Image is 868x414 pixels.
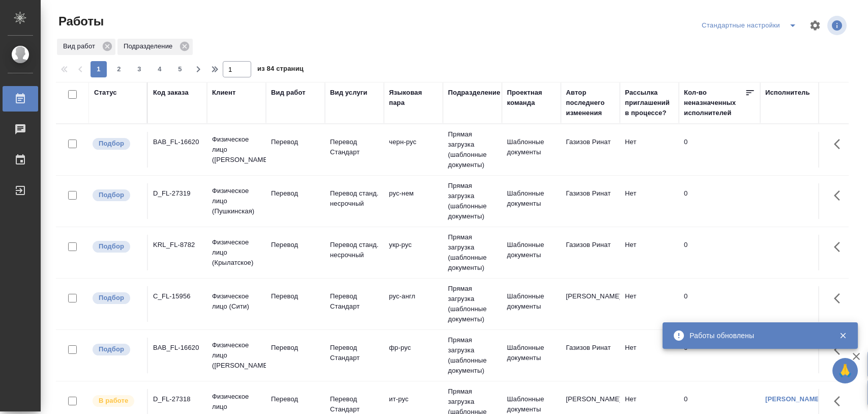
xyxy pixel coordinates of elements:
td: 0 [679,286,760,322]
button: 3 [131,61,147,77]
div: BAB_FL-16620 [153,137,202,147]
td: Газизов Ринат [561,235,620,270]
td: фр-рус [384,338,443,373]
td: 0 [679,183,760,219]
div: Можно подбирать исполнителей [92,240,142,254]
div: KRL_FL-8782 [153,240,202,250]
div: Можно подбирать исполнителей [92,291,142,305]
td: Нет [620,183,679,219]
button: 4 [152,61,168,77]
button: 5 [172,61,188,77]
div: Подразделение [448,88,500,98]
p: Перевод [271,291,320,301]
span: 3 [131,64,147,74]
p: Подбор [99,241,124,252]
div: BAB_FL-16620 [153,343,202,353]
span: 4 [152,64,168,74]
div: Подразделение [117,39,193,55]
p: Физическое лицо (Сити) [212,291,261,312]
p: Перевод [271,137,320,147]
button: Здесь прячутся важные кнопки [828,286,852,311]
button: 2 [111,61,127,77]
div: D_FL-27318 [153,394,202,404]
td: черн-рус [384,132,443,168]
td: рус-англ [384,286,443,322]
div: Клиент [212,88,235,98]
td: Нет [620,132,679,168]
div: Проектная команда [507,88,556,108]
td: Шаблонные документы [502,183,561,219]
td: 0 [679,235,760,270]
span: из 84 страниц [257,63,304,77]
button: Закрыть [832,331,853,340]
td: Нет [620,286,679,322]
div: Кол-во неназначенных исполнителей [684,88,745,118]
div: Исполнитель выполняет работу [92,394,142,408]
p: Физическое лицо ([PERSON_NAME]) [212,340,261,371]
div: Можно подбирать исполнителей [92,137,142,151]
td: Прямая загрузка (шаблонные документы) [443,124,502,175]
p: Перевод Стандарт [330,343,379,363]
td: Нет [620,338,679,373]
p: Перевод [271,394,320,404]
button: Здесь прячутся важные кнопки [828,235,852,259]
td: Прямая загрузка (шаблонные документы) [443,279,502,329]
td: Прямая загрузка (шаблонные документы) [443,330,502,381]
p: Подбор [99,293,124,303]
span: 5 [172,64,188,74]
div: Можно подбирать исполнителей [92,188,142,202]
div: Вид услуги [330,88,368,98]
td: Шаблонные документы [502,286,561,322]
button: Здесь прячутся важные кнопки [828,183,852,208]
div: Вид работ [57,39,115,55]
p: Перевод станд. несрочный [330,240,379,260]
span: Работы [56,13,104,30]
div: Языковая пара [389,88,438,108]
div: Вид работ [271,88,306,98]
td: Шаблонные документы [502,235,561,270]
td: укр-рус [384,235,443,270]
td: [PERSON_NAME] [561,286,620,322]
p: Вид работ [63,41,99,51]
button: Здесь прячутся важные кнопки [828,132,852,156]
p: Подбор [99,190,124,200]
div: Можно подбирать исполнителей [92,343,142,356]
div: split button [699,17,803,34]
div: Автор последнего изменения [566,88,615,118]
p: Перевод станд. несрочный [330,188,379,209]
div: D_FL-27319 [153,188,202,199]
div: Рассылка приглашений в процессе? [625,88,674,118]
div: Код заказа [153,88,189,98]
div: Работы обновлены [690,330,824,341]
td: Нет [620,235,679,270]
td: 0 [679,132,760,168]
p: В работе [99,396,128,406]
span: Посмотреть информацию [827,16,849,35]
td: Газизов Ринат [561,132,620,168]
p: Подбор [99,139,124,149]
td: Прямая загрузка (шаблонные документы) [443,176,502,227]
p: Перевод [271,188,320,199]
p: Физическое лицо (Крылатское) [212,237,261,268]
div: C_FL-15956 [153,291,202,301]
p: Физическое лицо (Пушкинская) [212,186,261,216]
p: Перевод [271,240,320,250]
p: Подбор [99,344,124,354]
div: Исполнитель [765,88,810,98]
td: Прямая загрузка (шаблонные документы) [443,227,502,278]
span: 2 [111,64,127,74]
p: Перевод Стандарт [330,291,379,312]
p: Подразделение [124,41,176,51]
td: Шаблонные документы [502,338,561,373]
p: Перевод [271,343,320,353]
span: Настроить таблицу [803,13,827,38]
td: Газизов Ринат [561,338,620,373]
p: Перевод Стандарт [330,137,379,157]
p: Физическое лицо ([PERSON_NAME]) [212,134,261,165]
div: Статус [94,88,117,98]
td: Шаблонные документы [502,132,561,168]
td: рус-нем [384,183,443,219]
td: Газизов Ринат [561,183,620,219]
